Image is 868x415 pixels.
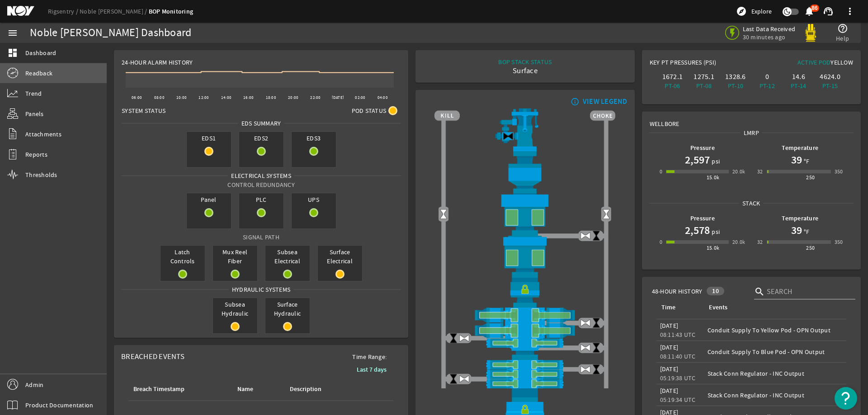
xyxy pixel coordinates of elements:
[25,380,43,389] span: Admin
[707,287,724,295] div: 10
[782,144,818,152] b: Temperature
[804,7,814,16] button: 86
[122,58,193,67] span: 24-Hour Alarm History
[243,233,279,241] span: Signal Path
[690,214,715,223] b: Pressure
[345,352,394,361] span: Time Range:
[236,384,278,394] div: Name
[187,132,231,145] span: EDS1
[434,278,615,308] img: RiserConnectorLock.png
[580,317,591,328] img: ValveOpen.png
[757,238,763,247] div: 32
[802,227,810,236] span: °F
[710,227,720,236] span: psi
[601,209,612,220] img: Valve2Open.png
[459,373,470,384] img: ValveOpen.png
[806,243,815,252] div: 250
[448,333,459,344] img: ValveClose.png
[292,132,336,145] span: EDS3
[660,396,696,404] legacy-datetime-component: 05:19:34 UTC
[25,130,61,139] span: Attachments
[660,343,679,351] legacy-datetime-component: [DATE]
[265,246,310,267] span: Subsea Electrical
[133,384,184,394] div: Breach Timestamp
[434,236,615,277] img: LowerAnnularOpen.png
[652,287,703,296] span: 48-Hour History
[660,387,679,395] legacy-datetime-component: [DATE]
[591,230,602,241] img: ValveClose.png
[580,230,591,241] img: ValveOpen.png
[591,342,602,353] img: ValveClose.png
[25,170,57,179] span: Thresholds
[736,6,747,17] mat-icon: explore
[266,95,276,100] text: 18:00
[434,323,615,338] img: ShearRamOpen.png
[25,89,42,98] span: Trend
[288,95,298,100] text: 20:00
[121,352,184,361] span: Breached Events
[149,7,193,16] a: BOP Monitoring
[690,144,715,152] b: Pressure
[434,379,615,388] img: PipeRamOpen.png
[802,24,820,42] img: Yellowpod.svg
[660,331,696,339] legacy-datetime-component: 08:11:43 UTC
[154,95,165,100] text: 08:00
[30,28,191,37] div: Noble [PERSON_NAME] Dashboard
[213,298,257,320] span: Subsea Hydraulic
[782,214,818,223] b: Temperature
[213,246,257,267] span: Mux Reel Fiber
[708,369,843,378] div: Stack Conn Regulator - INC Output
[318,246,362,267] span: Surface Electrical
[690,81,718,90] div: PT-08
[239,132,283,145] span: EDS2
[243,95,254,100] text: 16:00
[332,95,344,100] text: [DATE]
[229,285,293,294] span: Hydraulic Systems
[708,347,843,356] div: Conduit Supply To Blue Pod - OPN Output
[448,373,459,384] img: ValveClose.png
[355,95,365,100] text: 02:00
[357,365,387,374] b: Last 7 days
[238,119,284,128] span: EDS SUMMARY
[839,0,861,22] button: more_vert
[7,47,18,58] mat-icon: dashboard
[352,106,387,115] span: Pod Status
[292,193,336,206] span: UPS
[732,238,745,247] div: 20.0k
[239,193,283,206] span: PLC
[580,342,591,353] img: ValveOpen.png
[791,223,802,238] h1: 39
[708,303,839,312] div: Events
[187,193,231,206] span: Panel
[685,223,710,238] h1: 2,578
[265,298,310,320] span: Surface Hydraulic
[221,95,231,100] text: 14:00
[498,66,552,75] div: Surface
[806,173,815,182] div: 250
[434,308,615,323] img: ShearRamOpen.png
[660,352,696,360] legacy-datetime-component: 08:11:40 UTC
[434,360,615,369] img: PipeRamOpen.png
[836,34,849,43] span: Help
[237,384,253,394] div: Name
[434,369,615,379] img: PipeRamOpen.png
[823,6,834,17] mat-icon: support_agent
[659,72,687,81] div: 1672.1
[80,7,149,15] a: Noble [PERSON_NAME]
[707,243,720,252] div: 15.0k
[377,95,388,100] text: 04:00
[816,81,844,90] div: PT-15
[7,28,18,38] mat-icon: menu
[707,173,720,182] div: 15.0k
[753,81,781,90] div: PT-12
[732,167,745,176] div: 20.0k
[228,171,294,180] span: Electrical Systems
[591,364,602,375] img: ValveClose.png
[25,48,56,57] span: Dashboard
[753,72,781,81] div: 0
[176,95,187,100] text: 10:00
[434,108,615,151] img: RiserAdapter.png
[48,7,80,15] a: Rigsentry
[642,112,860,128] div: Wellbore
[791,153,802,167] h1: 39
